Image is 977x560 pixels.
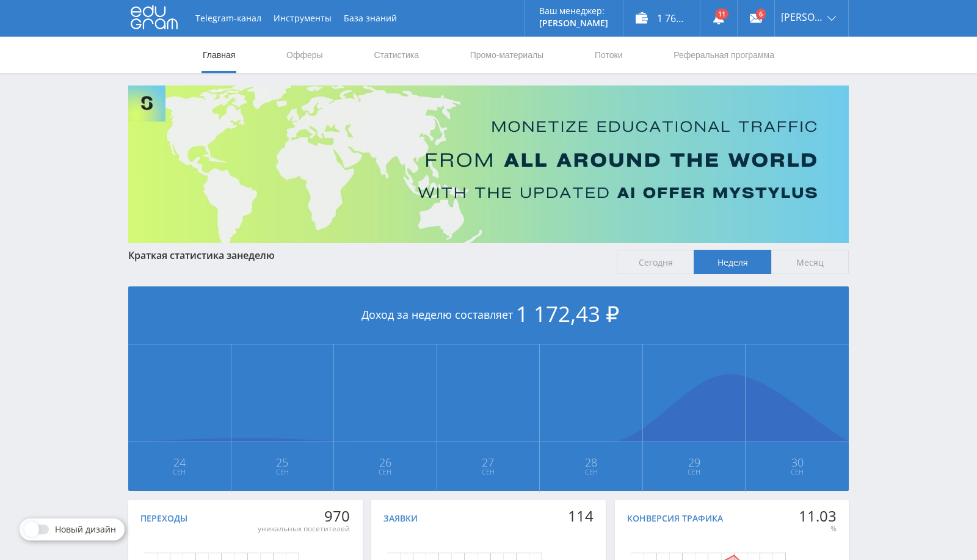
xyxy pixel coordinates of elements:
img: Banner [128,85,849,243]
a: Реферальная программа [672,37,775,73]
span: 30 [746,457,848,467]
span: Сен [746,467,848,477]
div: Краткая статистика за [128,250,605,261]
span: 1 172,43 ₽ [516,299,619,328]
div: уникальных посетителей [258,524,350,534]
span: 27 [438,457,539,467]
p: [PERSON_NAME] [539,18,608,28]
a: Промо-материалы [469,37,545,73]
a: Офферы [285,37,324,73]
span: 28 [540,457,642,467]
span: Новый дизайн [55,525,116,534]
span: Сен [644,467,745,477]
span: Сен [335,467,436,477]
span: 29 [644,457,745,467]
span: Неделя [694,250,771,274]
p: Ваш менеджер: [539,6,608,16]
a: Статистика [372,37,420,73]
span: Месяц [771,250,849,274]
div: Доход за неделю составляет [128,286,849,344]
span: Сен [129,467,230,477]
span: Сен [438,467,539,477]
span: 26 [335,457,436,467]
span: Сен [232,467,333,477]
div: Заявки [383,514,418,523]
span: неделю [237,249,275,262]
span: Сен [540,467,642,477]
div: % [799,524,837,534]
span: [PERSON_NAME] [781,12,824,22]
a: Главная [202,37,236,73]
div: 11.03 [799,507,837,525]
div: 970 [258,507,350,525]
span: Сегодня [617,250,694,274]
a: Потоки [594,37,624,73]
span: 25 [232,457,333,467]
div: 114 [568,507,594,525]
div: Конверсия трафика [627,514,723,523]
div: Переходы [140,514,187,523]
span: 24 [129,457,230,467]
